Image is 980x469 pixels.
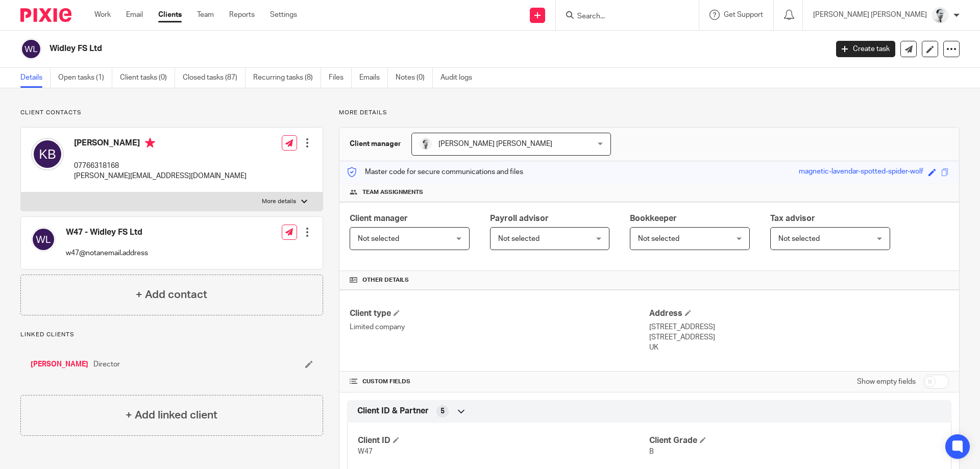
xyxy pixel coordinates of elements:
p: [STREET_ADDRESS] [649,322,949,332]
h2: Widley FS Ltd [50,43,667,54]
img: svg%3E [31,138,64,170]
img: svg%3E [31,227,56,252]
img: Mass_2025.jpg [420,138,432,150]
span: Bookkeeper [630,214,677,223]
div: magnetic-lavendar-spotted-spider-wolf [799,166,923,178]
span: Tax advisor [770,214,815,223]
p: Limited company [350,322,649,332]
input: Search [576,12,668,21]
h4: W47 - Widley FS Ltd [66,227,148,238]
span: Director [93,359,120,369]
span: [PERSON_NAME] [PERSON_NAME] [438,140,552,147]
a: Reports [229,10,255,20]
a: Client tasks (0) [120,68,175,88]
span: Not selected [358,235,399,242]
img: svg%3E [20,38,42,60]
a: Create task [836,41,895,57]
a: Recurring tasks (8) [253,68,321,88]
h4: [PERSON_NAME] [74,138,247,151]
span: Not selected [638,235,679,242]
p: Master code for secure communications and files [347,167,523,177]
a: Details [20,68,51,88]
span: B [649,448,654,455]
i: Primary [145,138,155,148]
span: Not selected [498,235,540,242]
a: Settings [270,10,297,20]
span: Client manager [350,214,408,223]
h4: Client Grade [649,435,941,446]
h4: Client ID [358,435,649,446]
p: [STREET_ADDRESS] [649,332,949,342]
p: 07766318168 [74,161,247,171]
h4: Client type [350,308,649,319]
img: Mass_2025.jpg [932,7,948,23]
a: Emails [359,68,388,88]
span: Not selected [778,235,820,242]
p: Client contacts [20,109,323,117]
span: Payroll advisor [490,214,549,223]
a: Audit logs [440,68,480,88]
p: More details [339,109,960,117]
a: Open tasks (1) [58,68,112,88]
label: Show empty fields [857,377,916,387]
img: Pixie [20,8,71,22]
span: Other details [362,276,409,284]
p: UK [649,342,949,353]
span: Team assignments [362,188,423,196]
h4: + Add contact [136,287,207,303]
h4: CUSTOM FIELDS [350,378,649,386]
p: Linked clients [20,331,323,339]
a: Email [126,10,143,20]
p: w47@notanemail.address [66,248,148,258]
h3: Client manager [350,139,401,149]
a: Work [94,10,111,20]
span: W47 [358,448,373,455]
a: Clients [158,10,182,20]
span: 5 [440,406,445,416]
a: Closed tasks (87) [183,68,246,88]
p: [PERSON_NAME] [PERSON_NAME] [813,10,927,20]
span: Client ID & Partner [357,406,429,416]
h4: Address [649,308,949,319]
p: More details [262,198,296,206]
h4: + Add linked client [126,407,217,423]
p: [PERSON_NAME][EMAIL_ADDRESS][DOMAIN_NAME] [74,171,247,181]
a: [PERSON_NAME] [31,359,88,369]
a: Notes (0) [396,68,433,88]
a: Team [197,10,214,20]
span: Get Support [724,11,763,18]
a: Files [329,68,352,88]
